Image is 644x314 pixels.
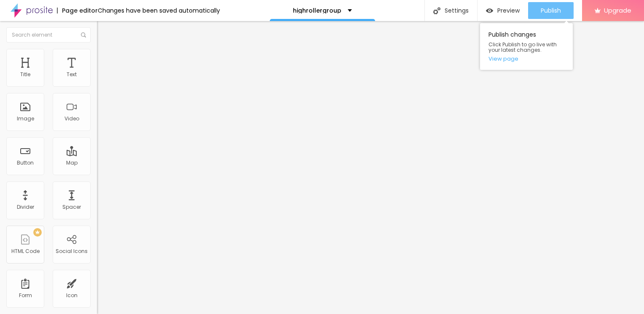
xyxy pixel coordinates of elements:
div: Icon [66,293,78,298]
p: highrollergroup [293,8,341,13]
span: Upgrade [604,7,631,14]
div: Text [67,72,77,77]
a: View page [488,56,564,61]
div: HTML Code [11,248,40,254]
span: Publish [541,7,561,14]
div: Divider [17,204,34,210]
input: Search element [6,27,91,43]
button: Publish [528,2,574,19]
div: Publish changes [480,23,573,70]
div: Form [19,293,32,298]
div: Page editor [57,8,98,13]
img: Icone [433,7,440,14]
span: Click Publish to go live with your latest changes. [488,42,564,53]
img: Icone [81,32,86,37]
button: Preview [478,2,528,19]
img: view-1.svg [486,7,493,14]
div: Map [66,160,78,166]
div: Title [20,72,30,77]
div: Changes have been saved automatically [98,8,220,13]
div: Social Icons [56,248,88,254]
span: Preview [497,7,520,14]
iframe: Editor [97,21,644,314]
div: Spacer [62,204,81,210]
div: Button [17,160,34,166]
div: Image [17,116,34,122]
div: Video [64,116,79,122]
